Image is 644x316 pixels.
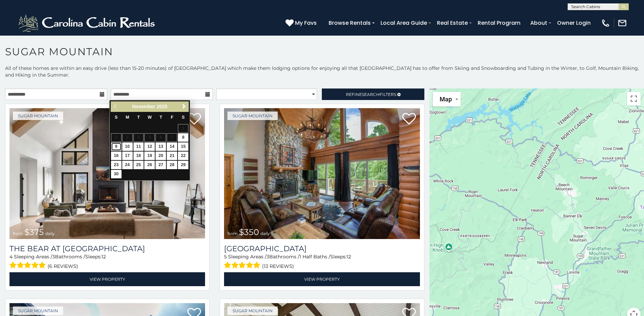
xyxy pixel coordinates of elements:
[474,17,524,29] a: Rental Program
[180,102,188,111] a: Next
[299,254,330,260] span: 1 Half Baths /
[178,161,188,169] a: 29
[10,254,13,260] span: 4
[144,142,155,151] a: 12
[187,112,201,126] a: Add to favorites
[346,92,396,97] span: Refine Filters
[17,13,158,33] img: White-1-2.png
[178,133,188,142] a: 8
[48,262,78,271] span: (6 reviews)
[157,104,167,109] span: 2025
[102,254,106,260] span: 12
[224,244,420,253] a: [GEOGRAPHIC_DATA]
[286,19,318,27] a: My Favs
[155,161,166,169] a: 27
[111,152,122,160] a: 16
[260,231,270,236] span: daily
[10,272,205,286] a: View Property
[295,19,317,27] span: My Favs
[126,115,129,120] span: Monday
[10,108,205,239] a: The Bear At Sugar Mountain from $375 daily
[144,152,155,160] a: 19
[181,104,187,109] span: Next
[322,88,424,100] a: RefineSearchFilters
[224,108,420,239] a: Grouse Moor Lodge from $350 daily
[148,115,152,120] span: Wednesday
[224,108,420,239] img: Grouse Moor Lodge
[24,227,44,237] span: $375
[224,272,420,286] a: View Property
[144,161,155,169] a: 26
[402,112,416,126] a: Add to favorites
[325,17,374,29] a: Browse Rentals
[224,254,227,260] span: 5
[111,142,122,151] a: 9
[178,152,188,160] a: 22
[627,92,641,105] button: Toggle fullscreen view
[10,244,205,253] a: The Bear At [GEOGRAPHIC_DATA]
[111,170,122,178] a: 30
[618,18,627,28] img: mail-regular-white.png
[440,96,452,103] span: Map
[111,161,122,169] a: 23
[167,142,177,151] a: 14
[45,231,55,236] span: daily
[224,244,420,253] h3: Grouse Moor Lodge
[182,115,184,120] span: Saturday
[227,112,278,120] a: Sugar Mountain
[434,17,471,29] a: Real Estate
[122,152,133,160] a: 17
[13,307,63,315] a: Sugar Mountain
[133,142,144,151] a: 11
[266,254,269,260] span: 3
[178,142,188,151] a: 15
[10,108,205,239] img: The Bear At Sugar Mountain
[137,115,140,120] span: Tuesday
[133,161,144,169] a: 25
[601,18,610,28] img: phone-regular-white.png
[155,152,166,160] a: 20
[167,161,177,169] a: 28
[10,253,205,271] div: Sleeping Areas / Bathrooms / Sleeps:
[171,115,173,120] span: Friday
[13,112,63,120] a: Sugar Mountain
[362,92,380,97] span: Search
[52,254,55,260] span: 3
[527,17,551,29] a: About
[262,262,294,271] span: (13 reviews)
[433,92,461,106] button: Change map style
[133,152,144,160] a: 18
[347,254,351,260] span: 12
[10,244,205,253] h3: The Bear At Sugar Mountain
[227,307,278,315] a: Sugar Mountain
[239,227,259,237] span: $350
[115,115,117,120] span: Sunday
[224,253,420,271] div: Sleeping Areas / Bathrooms / Sleeps:
[377,17,430,29] a: Local Area Guide
[132,104,155,109] span: November
[155,142,166,151] a: 13
[227,231,238,236] span: from
[122,161,133,169] a: 24
[160,115,162,120] span: Thursday
[167,152,177,160] a: 21
[122,142,133,151] a: 10
[13,231,23,236] span: from
[554,17,594,29] a: Owner Login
